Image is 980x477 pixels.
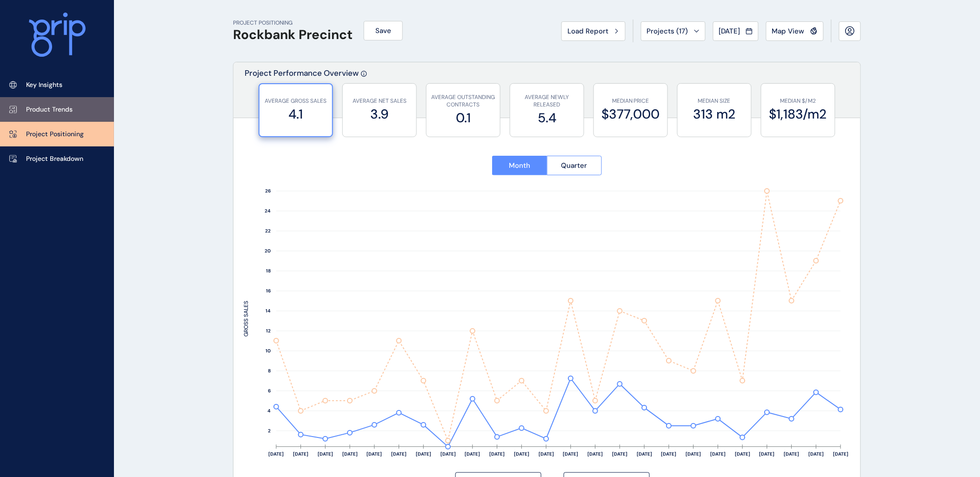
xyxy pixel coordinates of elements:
button: Projects (17) [641,21,706,41]
text: 4 [267,408,271,414]
text: [DATE] [269,451,284,457]
text: GROSS SALES [242,301,250,337]
p: Key Insights [26,80,62,90]
span: Load Report [567,26,608,36]
label: $377,000 [599,105,663,123]
label: 4.1 [264,105,327,123]
button: Save [364,21,403,40]
button: Load Report [561,21,626,41]
text: [DATE] [833,451,848,457]
p: Project Performance Overview [245,68,359,118]
text: 10 [266,348,271,354]
text: [DATE] [367,451,382,457]
p: Project Positioning [26,130,84,139]
label: 0.1 [431,109,495,127]
text: [DATE] [588,451,603,457]
text: 24 [265,208,271,214]
text: 2 [268,428,271,434]
p: AVERAGE NET SALES [347,97,412,105]
text: 14 [266,308,271,314]
label: 313 m2 [682,105,747,123]
text: [DATE] [489,451,505,457]
button: Quarter [547,156,602,175]
text: [DATE] [809,451,824,457]
p: AVERAGE NEWLY RELEASED [515,93,579,109]
text: [DATE] [612,451,627,457]
text: 16 [266,288,271,294]
p: PROJECT POSITIONING [233,19,353,27]
p: Project Breakdown [26,154,83,164]
label: $1,183/m2 [766,105,830,123]
p: AVERAGE GROSS SALES [264,97,327,105]
text: 20 [265,248,271,254]
text: 26 [265,188,271,194]
text: [DATE] [514,451,529,457]
span: Save [375,26,391,35]
text: [DATE] [661,451,677,457]
label: 3.9 [347,105,412,123]
text: [DATE] [637,451,652,457]
text: [DATE] [465,451,480,457]
text: [DATE] [760,451,775,457]
text: [DATE] [539,451,554,457]
text: 12 [266,328,271,334]
p: MEDIAN SIZE [682,97,747,105]
text: [DATE] [293,451,308,457]
p: MEDIAN PRICE [599,97,663,105]
text: 18 [266,268,271,274]
label: 5.4 [515,109,579,127]
text: 22 [265,228,271,234]
button: [DATE] [713,21,759,41]
text: 8 [268,368,271,374]
p: AVERAGE OUTSTANDING CONTRACTS [431,93,495,109]
text: [DATE] [416,451,431,457]
text: [DATE] [686,451,701,457]
text: [DATE] [342,451,358,457]
h1: Rockbank Precinct [233,27,353,43]
p: MEDIAN $/M2 [766,97,830,105]
text: [DATE] [735,451,750,457]
button: Month [492,156,547,175]
text: [DATE] [318,451,333,457]
text: [DATE] [710,451,726,457]
button: Map View [766,21,824,41]
span: Month [509,161,530,170]
span: Quarter [561,161,587,170]
p: Product Trends [26,105,73,114]
text: [DATE] [391,451,407,457]
span: Map View [772,26,805,36]
text: [DATE] [563,451,579,457]
text: [DATE] [440,451,456,457]
span: Projects ( 17 ) [647,26,688,36]
span: [DATE] [719,26,740,36]
text: 6 [268,388,271,394]
text: [DATE] [784,451,800,457]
